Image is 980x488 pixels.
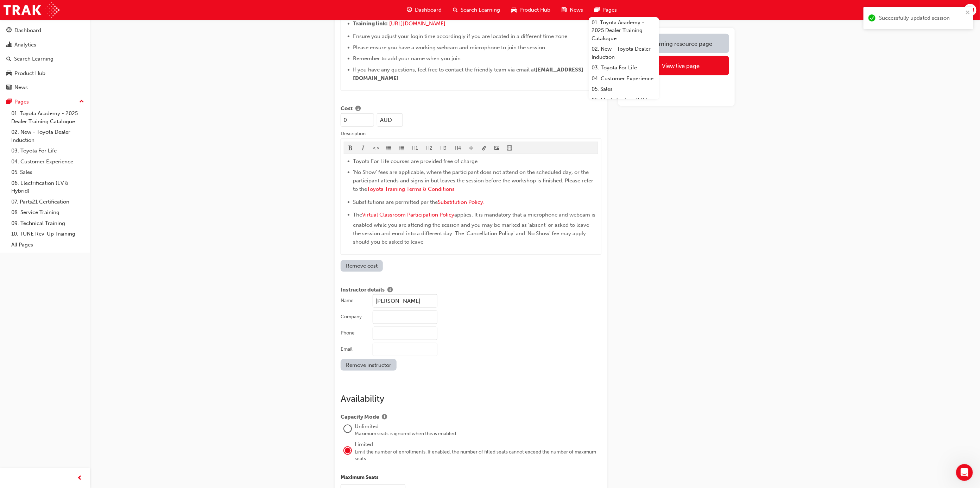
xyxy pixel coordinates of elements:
span: Remember to add your name when you join [353,55,461,62]
a: Learning resource page [624,34,729,53]
a: Analytics [3,38,87,51]
span: search-icon [453,6,458,14]
span: video-icon [507,146,512,152]
span: format_ul-icon [386,146,391,152]
a: 10. TUNE Rev-Up Training [8,229,87,239]
button: CM [964,4,976,16]
a: Virtual Classroom Participation Policy [362,212,455,218]
a: search-iconSearch Learning [447,3,506,17]
span: guage-icon [407,6,412,14]
button: Show info [353,105,363,113]
span: link-icon [482,146,487,152]
a: 02. New - Toyota Dealer Induction [8,127,87,145]
span: pages-icon [594,6,600,14]
a: All Pages [8,239,87,250]
button: format_italic-icon [357,142,370,154]
span: car-icon [6,70,12,77]
input: Email [373,343,437,356]
img: Trak [4,2,59,18]
span: Training link: [353,20,388,27]
button: H3 [436,142,451,154]
span: chart-icon [6,42,12,48]
span: Capacity Mode [341,413,379,422]
input: Name [373,294,437,308]
div: Pages [14,98,29,106]
span: Ensure you adjust your login time accordingly if you are located in a different time zone [353,33,568,39]
div: Product Hub [14,69,45,77]
span: news-icon [6,85,12,91]
div: Name [341,297,354,304]
span: format_italic-icon [361,146,366,152]
div: Successfully updated session [879,14,963,22]
span: format_bold-icon [348,146,353,152]
div: Company [341,313,362,320]
button: Pages [3,95,87,108]
span: search-icon [6,56,11,62]
span: car-icon [511,6,517,14]
div: Unlimited [355,423,601,431]
span: News [570,6,583,14]
span: Substitutions are permitted per the [353,199,438,205]
span: Toyota For Life courses are provided free of charge [353,158,478,164]
div: News [14,83,28,92]
button: DashboardAnalyticsSearch LearningProduct HubNews [3,23,87,95]
button: format_ol-icon [396,142,409,154]
a: 07. Parts21 Certification [8,196,87,207]
div: Maximum seats is ignored when this is enabled [355,430,601,437]
span: guage-icon [6,27,12,34]
button: image-icon [491,142,504,154]
a: news-iconNews [556,3,589,17]
p: Maximum Seats [341,474,601,482]
span: applies. It is mandatory that a microphone and webcam is enabled while you are attending the sess... [353,212,597,245]
a: 06. Electrification (EV & Hybrid) [589,95,659,113]
a: 06. Electrification (EV & Hybrid) [8,178,87,196]
div: Email [341,346,353,353]
div: Search Learning [14,55,53,63]
a: 01. Toyota Academy - 2025 Dealer Training Catalogue [589,17,659,44]
span: divider-icon [469,146,474,152]
div: Status: [624,81,729,89]
span: format_monospace-icon [374,146,379,152]
button: Show info [385,286,396,295]
span: Cost [341,105,353,113]
h2: Availability [341,393,601,405]
span: Dashboard [415,6,442,14]
div: Phone [341,330,355,337]
div: Dashboard [14,26,41,35]
span: Substitution Policy. [438,199,485,205]
span: Pages [602,6,617,14]
a: Search Learning [3,52,87,65]
button: format_bold-icon [344,142,357,154]
a: 05. Sales [589,84,659,95]
span: format_ol-icon [399,146,404,152]
span: Instructor details [341,286,385,295]
div: Limited [355,441,601,449]
span: Please ensure you have a working webcam and microphone to join the session [353,44,545,51]
span: [EMAIL_ADDRESS][DOMAIN_NAME] [353,67,584,81]
div: View live page [662,62,700,69]
button: divider-icon [465,142,478,154]
span: pages-icon [6,99,12,105]
button: H4 [451,142,465,154]
a: 03. Toyota For Life [8,145,87,156]
a: 05. Sales [8,167,87,178]
a: Dashboard [3,24,87,37]
button: Show info [379,413,390,422]
button: Remove cost [341,260,383,272]
span: info-icon [382,414,387,421]
a: 02. New - Toyota Dealer Induction [589,44,659,62]
div: Limit the number of enrollments. If enabled, the number of filled seats cannot exceed the number ... [355,449,601,463]
input: Company [373,311,437,324]
span: If you have any questions, feel free to contact the friendly team via email at [353,67,536,73]
input: Phone [373,327,437,340]
div: Learning resource page [649,40,712,47]
div: Analytics [14,41,36,49]
a: Toyota Training Terms & Conditions [367,186,455,192]
span: Product Hub [519,6,550,14]
span: prev-icon [77,474,83,483]
button: format_monospace-icon [370,142,383,154]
